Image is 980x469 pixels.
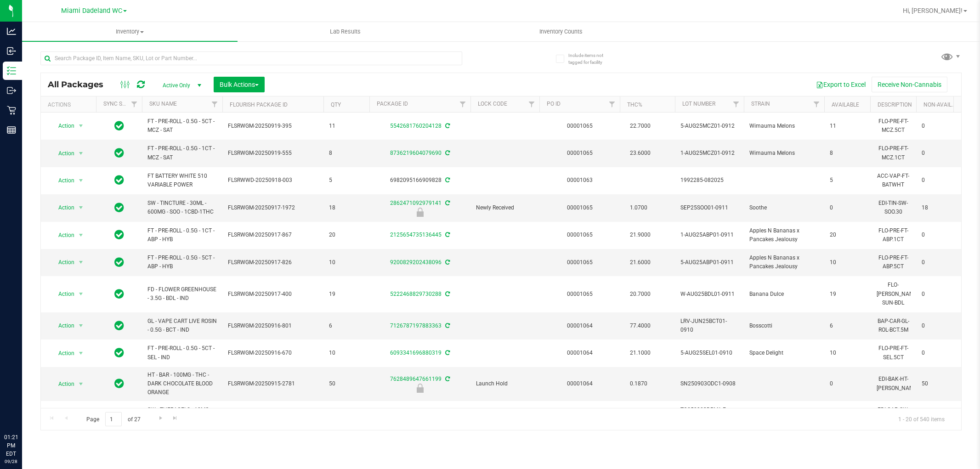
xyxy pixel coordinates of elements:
span: Sync from Compliance System [444,177,450,183]
span: FT - PRE-ROLL - 0.5G - 1CT - MCZ - SAT [147,144,217,162]
span: 19 [830,290,865,299]
inline-svg: Reports [7,125,16,135]
a: 00001065 [567,123,593,129]
span: Inventory Counts [527,28,595,36]
button: Export to Excel [810,77,872,92]
a: Lock Code [478,101,507,107]
span: Sync from Compliance System [444,350,450,356]
div: Newly Received [368,208,472,217]
div: ACC-VAP-FT-BATWHT [876,171,911,190]
span: Sync from Compliance System [444,150,450,156]
inline-svg: Retail [7,106,16,115]
span: select [75,319,87,332]
span: Sync from Compliance System [444,322,450,329]
div: FLO-PRE-FT-MCZ.5CT [876,116,911,136]
span: Lab Results [317,28,373,36]
p: 01:21 PM EDT [4,433,18,458]
span: 23.6000 [625,147,655,160]
a: Filter [127,96,142,112]
a: SKU Name [149,101,177,107]
a: Available [832,102,859,108]
div: Launch Hold [368,384,472,393]
span: 0 [922,122,957,130]
span: GL - VAPE CART LIVE ROSIN - 0.5G - BCT - IND [147,317,217,334]
span: 0.1870 [625,377,652,390]
inline-svg: Inbound [7,46,16,56]
div: 6982095166909828 [368,176,472,185]
span: Bosscotti [749,322,819,330]
span: 8 [329,149,364,158]
span: Miami Dadeland WC [61,7,122,15]
a: 5542681760204128 [390,123,442,129]
span: FLSRWGM-20250919-555 [228,149,318,158]
span: Action [50,319,75,332]
span: Include items not tagged for facility [568,52,614,66]
div: EDI-CAP-SW-TGDRM.40ct [876,405,911,424]
span: 20 [830,231,865,239]
a: 00001065 [567,291,593,297]
span: FLSRWGM-20250915-2781 [228,379,318,388]
a: Filter [455,96,470,112]
div: FLO-PRE-FT-ABP.5CT [876,253,911,272]
span: 0 [922,322,957,330]
span: 10 [830,258,865,267]
span: 20 [329,231,364,239]
div: EDI-TIN-SW-SOO.30 [876,198,911,217]
span: LRV-JUN25BCT01-0910 [680,317,738,334]
span: Sync from Compliance System [444,376,450,382]
span: Action [50,119,75,132]
span: 1992285-082025 [680,176,738,185]
span: 6 [329,322,364,330]
span: 0 [830,379,865,388]
span: 10 [830,349,865,357]
span: 0 [922,149,957,158]
span: Wimauma Melons [749,149,819,158]
a: Non-Available [923,102,964,108]
a: Description [878,102,912,108]
span: Action [50,347,75,360]
span: select [75,256,87,269]
span: 0 [922,231,957,239]
span: 50 [922,379,957,388]
span: In Sync [114,201,124,214]
span: In Sync [114,174,124,186]
span: 50 [329,379,364,388]
span: Page of 27 [79,412,148,426]
span: select [75,119,87,132]
iframe: Resource center [9,396,37,423]
span: select [75,229,87,242]
span: FT - PRE-ROLL - 0.5G - 5CT - ABP - HYB [147,254,217,271]
span: FLSRWGM-20250917-867 [228,231,318,239]
span: SW - TINCTURE - 30ML - 600MG - SOO - 1CBD-1THC [147,199,217,216]
a: 2862471092979141 [390,200,442,206]
a: 00001064 [567,322,593,329]
button: Bulk Actions [214,77,265,92]
a: 8736219604079690 [390,150,442,156]
a: Filter [207,96,222,112]
span: 18 [329,203,364,212]
span: In Sync [114,147,124,159]
span: Banana Dulce [749,290,819,299]
a: Go to the next page [154,412,167,424]
a: 00001065 [567,232,593,238]
span: 19 [329,290,364,299]
a: Package ID [377,101,408,107]
span: 18 [922,203,957,212]
span: select [75,288,87,300]
a: 7628489647661199 [390,376,442,382]
span: W-AUG25BDL01-0911 [680,290,738,299]
a: 7126787197883363 [390,322,442,329]
span: In Sync [114,346,124,359]
a: PO ID [547,101,561,107]
span: select [75,147,87,160]
a: Filter [809,96,824,112]
a: 00001065 [567,204,593,211]
span: Action [50,229,75,242]
span: Launch Hold [476,379,534,388]
span: 5 [830,176,865,185]
span: Sync from Compliance System [444,200,450,206]
span: 5-AUG25SEL01-0910 [680,349,738,357]
a: Filter [524,96,539,112]
span: 5-AUG25ABP01-0911 [680,258,738,267]
a: 00001064 [567,380,593,387]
